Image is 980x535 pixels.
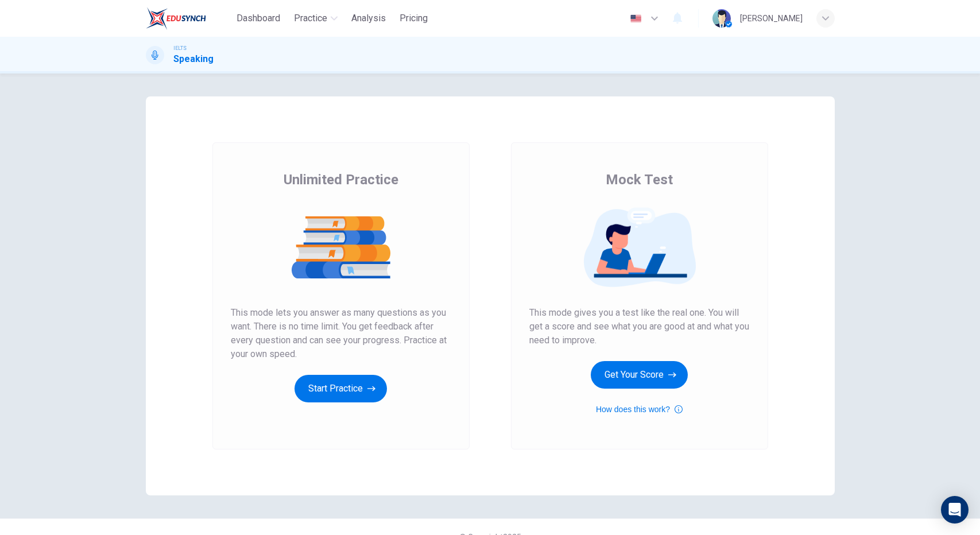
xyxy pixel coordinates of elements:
[529,306,750,347] span: This mode gives you a test like the real one. You will get a score and see what you are good at a...
[712,9,731,28] img: Profile picture
[231,306,451,361] span: This mode lets you answer as many questions as you want. There is no time limit. You get feedback...
[395,8,432,29] button: Pricing
[351,11,386,25] span: Analysis
[146,7,233,30] a: EduSynch logo
[173,44,187,52] span: IELTS
[596,402,683,416] button: How does this work?
[347,8,390,29] button: Analysis
[232,8,285,29] button: Dashboard
[941,496,969,524] div: Open Intercom Messenger
[606,170,673,189] span: Mock Test
[295,375,387,402] button: Start Practice
[173,52,214,66] h1: Speaking
[591,361,688,389] button: Get Your Score
[289,8,342,29] button: Practice
[400,11,428,25] span: Pricing
[284,170,398,189] span: Unlimited Practice
[237,11,280,25] span: Dashboard
[629,14,643,23] img: en
[294,11,327,25] span: Practice
[146,7,206,30] img: EduSynch logo
[740,11,803,25] div: [PERSON_NAME]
